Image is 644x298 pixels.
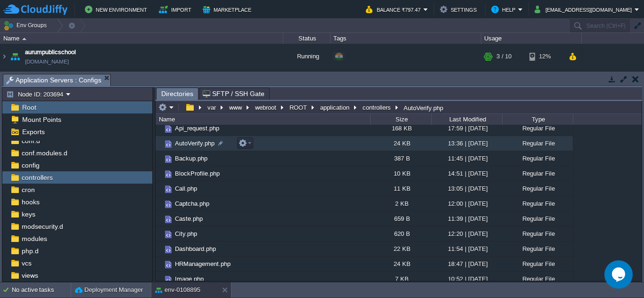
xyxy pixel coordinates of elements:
[3,4,67,16] img: CloudJiffy
[431,166,502,181] div: 14:51 | [DATE]
[431,121,502,136] div: 17:59 | [DATE]
[163,139,173,149] img: AMDAwAAAACH5BAEAAAAALAAAAAABAAEAAAICRAEAOw==
[6,74,101,86] span: Application Servers : Configs
[0,70,8,95] img: AMDAwAAAACH5BAEAAAAALAAAAAABAAEAAAICRAEAOw==
[20,137,41,145] a: conf.d
[25,57,69,66] a: [DOMAIN_NAME]
[203,88,264,99] span: SFTP / SSH Gate
[502,196,573,211] div: Regular File
[502,121,573,136] div: Regular File
[503,114,573,125] div: Type
[0,44,8,69] img: AMDAwAAAACH5BAEAAAAALAAAAAABAAEAAAICRAEAOw==
[156,121,163,136] img: AMDAwAAAACH5BAEAAAAALAAAAAABAAEAAAICRAEAOw==
[254,103,279,112] button: webroot
[173,230,198,238] span: City.php
[502,151,573,166] div: Regular File
[20,161,41,169] span: config
[529,44,560,69] div: 12%
[319,103,352,112] button: application
[502,242,573,256] div: Regular File
[431,181,502,196] div: 13:05 | [DATE]
[173,215,204,223] span: Caste.php
[20,234,49,243] span: modules
[20,271,40,280] a: views
[25,48,76,57] a: aurumpublicschool
[604,260,635,289] iframe: chat widget
[173,260,232,268] span: HRManagement.php
[535,4,635,15] button: [EMAIL_ADDRESS][DOMAIN_NAME]
[156,136,163,151] img: AMDAwAAAACH5BAEAAAAALAAAAAABAAEAAAICRAEAOw==
[370,226,431,241] div: 620 B
[173,185,198,193] a: Call.php
[173,154,209,162] a: Backup.php
[156,181,163,196] img: AMDAwAAAACH5BAEAAAAALAAAAAABAAEAAAICRAEAOw==
[20,173,54,182] span: controllers
[161,88,193,100] span: Directories
[366,4,423,15] button: Balance ₹797.47
[431,151,502,166] div: 11:45 | [DATE]
[163,229,173,240] img: AMDAwAAAACH5BAEAAAAALAAAAAABAAEAAAICRAEAOw==
[156,151,163,166] img: AMDAwAAAACH5BAEAAAAALAAAAAABAAEAAAICRAEAOw==
[284,33,330,44] div: Status
[491,4,518,15] button: Help
[496,44,512,69] div: 3 / 10
[75,285,143,295] button: Deployment Manager
[163,259,173,270] img: AMDAwAAAACH5BAEAAAAALAAAAAABAAEAAAICRAEAOw==
[156,272,163,286] img: AMDAwAAAACH5BAEAAAAALAAAAAABAAEAAAICRAEAOw==
[496,70,508,95] div: 3 / 7
[8,70,22,95] img: AMDAwAAAACH5BAEAAAAALAAAAAABAAEAAAICRAEAOw==
[22,38,26,40] img: AMDAwAAAACH5BAEAAAAALAAAAAABAAEAAAICRAEAOw==
[20,222,65,231] span: modsecurity.d
[20,210,37,218] span: keys
[502,257,573,271] div: Regular File
[173,245,217,253] a: Dashboard.php
[6,90,66,98] button: Node ID: 203694
[156,166,163,181] img: AMDAwAAAACH5BAEAAAAALAAAAAABAAEAAAICRAEAOw==
[331,33,481,44] div: Tags
[203,4,254,15] button: Marketplace
[370,166,431,181] div: 10 KB
[370,136,431,151] div: 24 KB
[163,169,173,179] img: AMDAwAAAACH5BAEAAAAALAAAAAABAAEAAAICRAEAOw==
[283,70,330,95] div: Running
[12,282,71,298] div: No active tasks
[432,114,502,125] div: Last Modified
[502,226,573,241] div: Regular File
[431,257,502,271] div: 18:47 | [DATE]
[156,211,163,226] img: AMDAwAAAACH5BAEAAAAALAAAAAABAAEAAAICRAEAOw==
[20,259,33,267] a: vcs
[431,211,502,226] div: 11:39 | [DATE]
[370,272,431,286] div: 7 KB
[173,275,205,283] a: Image.php
[529,70,560,95] div: 11%
[85,4,150,15] button: New Environment
[20,247,40,255] a: php.d
[502,181,573,196] div: Regular File
[482,33,581,44] div: Usage
[20,115,63,124] a: Mount Points
[370,121,431,136] div: 168 KB
[370,151,431,166] div: 387 B
[20,149,69,157] a: conf.modules.d
[20,185,36,194] a: cron
[370,257,431,271] div: 24 KB
[156,257,163,271] img: AMDAwAAAACH5BAEAAAAALAAAAAABAAEAAAICRAEAOw==
[20,103,38,112] a: Root
[156,196,163,211] img: AMDAwAAAACH5BAEAAAAALAAAAAABAAEAAAICRAEAOw==
[431,242,502,256] div: 11:54 | [DATE]
[163,184,173,194] img: AMDAwAAAACH5BAEAAAAALAAAAAABAAEAAAICRAEAOw==
[283,44,330,69] div: Running
[3,19,50,32] button: Env Groups
[431,136,502,151] div: 13:36 | [DATE]
[156,242,163,256] img: AMDAwAAAACH5BAEAAAAALAAAAAABAAEAAAICRAEAOw==
[163,124,173,134] img: AMDAwAAAACH5BAEAAAAALAAAAAABAAEAAAICRAEAOw==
